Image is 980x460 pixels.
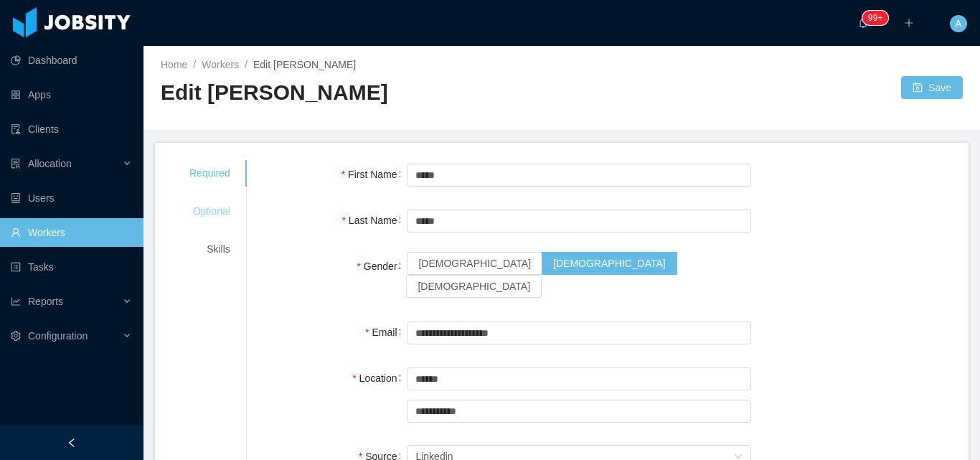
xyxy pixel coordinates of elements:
[11,296,21,306] i: icon: line-chart
[11,331,21,341] i: icon: setting
[28,330,88,342] span: Configuration
[553,258,666,269] span: [DEMOGRAPHIC_DATA]
[862,11,888,25] sup: 159
[161,59,187,70] a: Home
[418,258,531,269] span: [DEMOGRAPHIC_DATA]
[858,18,868,28] i: icon: bell
[11,218,132,247] a: icon: userWorkers
[365,327,407,338] label: Email
[418,281,530,292] span: [DEMOGRAPHIC_DATA]
[904,18,914,28] i: icon: plus
[407,210,750,233] input: Last Name
[901,76,963,99] button: icon: saveSave
[955,15,961,32] span: A
[245,59,248,70] span: /
[28,158,72,169] span: Allocation
[352,372,407,384] label: Location
[193,59,196,70] span: /
[172,160,248,187] div: Required
[341,215,407,226] label: Last Name
[161,78,562,108] h2: Edit [PERSON_NAME]
[357,260,407,272] label: Gender
[11,46,132,75] a: icon: pie-chartDashboard
[11,184,132,212] a: icon: robotUsers
[341,169,407,180] label: First Name
[11,80,132,109] a: icon: appstoreApps
[202,59,239,70] a: Workers
[28,296,63,307] span: Reports
[172,236,248,263] div: Skills
[11,115,132,144] a: icon: auditClients
[253,59,356,70] span: Edit [PERSON_NAME]
[11,159,21,169] i: icon: solution
[172,198,248,225] div: Optional
[11,253,132,281] a: icon: profileTasks
[407,164,750,187] input: First Name
[407,321,750,344] input: Email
